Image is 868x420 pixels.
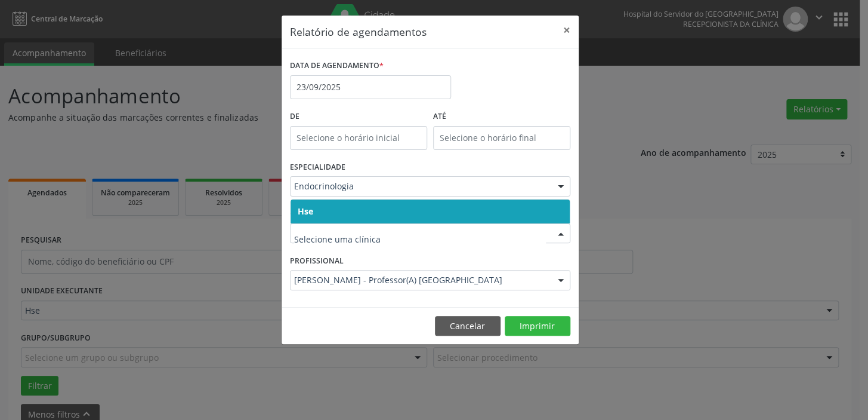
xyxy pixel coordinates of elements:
[290,158,345,177] label: ESPECIALIDADE
[433,108,570,126] label: ATÉ
[290,252,344,270] label: PROFISSIONAL
[294,180,546,192] span: Endocrinologia
[298,206,313,217] span: Hse
[290,75,451,99] input: Selecione uma data ou intervalo
[290,126,427,150] input: Selecione o horário inicial
[294,274,546,286] span: [PERSON_NAME] - Professor(A) [GEOGRAPHIC_DATA]
[290,57,384,75] label: DATA DE AGENDAMENTO
[290,24,427,39] h5: Relatório de agendamentos
[555,16,579,45] button: Close
[290,108,427,126] label: De
[294,228,546,252] input: Selecione uma clínica
[505,316,570,336] button: Imprimir
[433,126,570,150] input: Selecione o horário final
[435,316,501,336] button: Cancelar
